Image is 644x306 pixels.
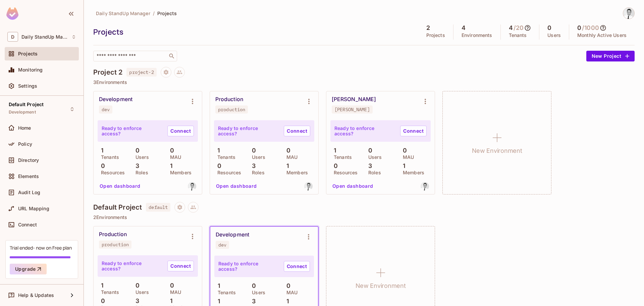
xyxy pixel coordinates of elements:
div: Production [99,231,127,238]
span: Projects [157,10,177,16]
h4: Project 2 [93,68,122,76]
p: Monthly Active Users [577,33,627,38]
p: Users [249,290,265,295]
p: 1 [167,163,172,169]
h1: New Environment [472,146,522,156]
p: 1 [283,163,289,169]
p: MAU [167,155,181,160]
span: Policy [18,141,32,147]
p: MAU [167,290,181,295]
p: Tenants [509,33,527,38]
div: dev [102,107,110,112]
p: 1 [214,282,220,289]
img: gjovanovic.st@gmail.com [421,182,429,190]
span: D [7,32,18,42]
p: 0 [132,147,140,154]
p: Tenants [98,155,119,160]
button: Environment settings [302,230,315,244]
button: New Project [586,51,635,61]
div: production [218,107,245,112]
div: Trial ended- now on Free plan [10,245,72,251]
button: Open dashboard [97,181,143,191]
p: 1 [283,298,289,305]
p: 2 Environments [93,215,635,220]
span: Settings [18,83,37,89]
p: Tenants [98,290,119,295]
img: SReyMgAAAABJRU5ErkJggg== [6,7,18,20]
div: Development [216,231,249,238]
p: Environments [462,33,492,38]
span: Project settings [161,70,171,77]
h4: Default Project [93,203,142,211]
p: MAU [283,290,298,295]
button: Upgrade [10,264,47,274]
p: 0 [214,163,221,169]
span: default [146,203,170,212]
p: Resources [330,170,358,175]
button: Environment settings [302,95,316,108]
li: / [153,10,155,16]
p: MAU [283,155,298,160]
p: 3 [249,163,256,169]
p: 1 [167,298,172,304]
button: Environment settings [186,95,199,108]
div: Projects [93,27,415,37]
span: Audit Log [18,190,40,195]
p: Ready to enforce access? [102,126,162,136]
h5: 4 [462,25,466,31]
p: Tenants [214,155,235,160]
p: Roles [132,170,148,175]
img: gjovanovic.st@gmail.com [304,182,313,190]
p: Users [132,290,149,295]
p: Tenants [214,290,236,295]
p: 1 [98,282,103,289]
div: production [102,242,129,247]
a: Connect [284,126,310,136]
span: Development [9,110,36,115]
span: Elements [18,174,39,179]
span: Project settings [174,205,185,212]
p: Resources [214,170,241,175]
p: 3 [365,163,372,169]
p: 3 [249,298,256,305]
a: Connect [284,261,310,272]
h5: / 20 [514,25,524,31]
p: Roles [249,170,265,175]
h5: 4 [509,25,513,31]
span: Directory [18,158,39,163]
p: Members [399,170,424,175]
span: Connect [18,222,37,227]
span: URL Mapping [18,206,49,211]
h5: 0 [547,25,551,31]
h5: 0 [577,25,581,31]
p: Members [283,170,308,175]
span: Home [18,125,31,131]
p: 0 [399,147,407,154]
a: Connect [400,126,427,136]
p: Resources [98,170,125,175]
p: 0 [249,282,256,289]
img: gjovanovic.st@gmail.com [188,182,196,190]
h1: New Environment [356,281,406,291]
h5: 2 [426,25,430,31]
button: Environment settings [186,230,199,243]
div: Production [215,96,243,103]
p: 1 [330,147,336,154]
p: Tenants [330,155,352,160]
p: 1 [214,298,220,305]
p: 0 [249,147,256,154]
div: Development [99,96,132,103]
span: Default Project [9,102,44,107]
p: 1 [399,163,405,169]
span: Monitoring [18,67,43,73]
p: Users [132,155,149,160]
p: 0 [167,282,174,289]
h5: / 1000 [582,25,599,31]
p: 0 [283,282,290,289]
p: 0 [365,147,372,154]
p: 3 [132,298,139,304]
p: 0 [167,147,174,154]
button: Open dashboard [330,181,376,191]
span: project-2 [126,68,156,77]
button: Open dashboard [213,181,260,191]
